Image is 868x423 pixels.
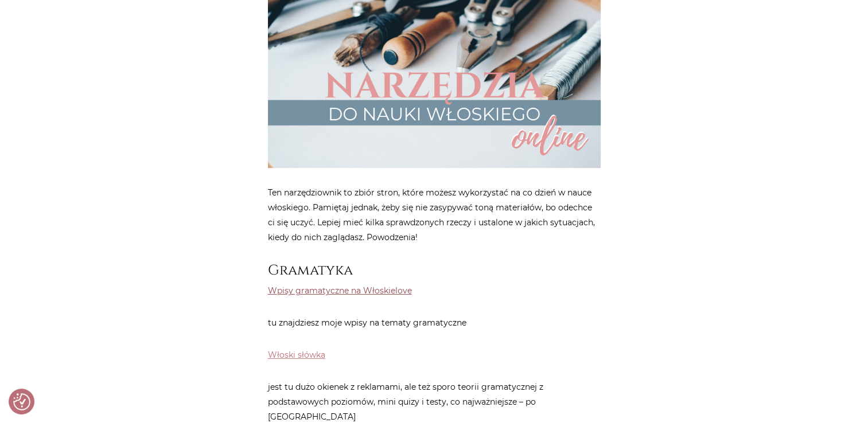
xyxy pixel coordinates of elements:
a: Włoski słówka [268,350,325,360]
p: tu znajdziesz moje wpisy na tematy gramatyczne [268,315,601,330]
h3: Gramatyka [268,262,601,279]
img: Revisit consent button [13,393,30,410]
a: Wpisy gramatyczne na Włoskielove [268,285,412,296]
button: Preferencje co do zgód [13,393,30,410]
p: Ten narzędziownik to zbiór stron, które możesz wykorzystać na co dzień w nauce włoskiego. Pamięta... [268,185,601,245]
